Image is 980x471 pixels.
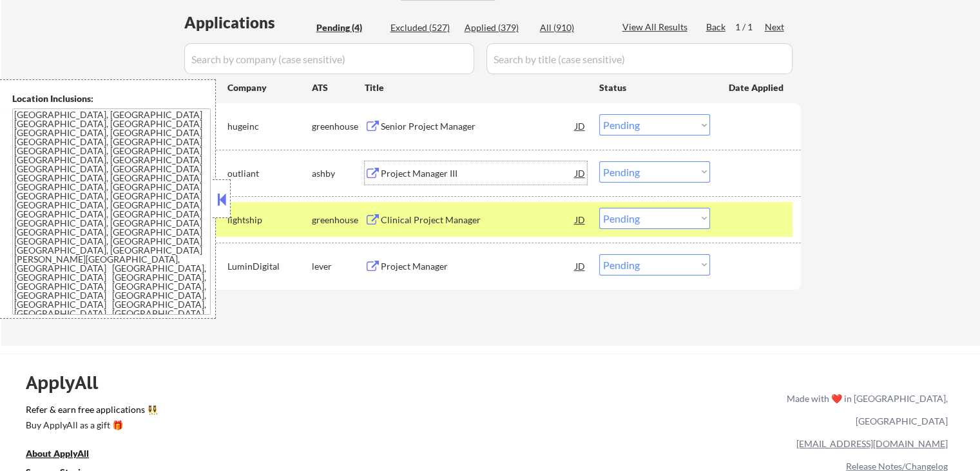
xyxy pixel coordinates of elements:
div: Company [227,81,312,94]
div: hugeinc [227,120,312,133]
div: JD [574,161,587,185]
div: 1 / 1 [735,21,765,34]
div: greenhouse [312,120,365,133]
div: Applications [184,15,312,30]
div: Back [706,21,727,34]
div: JD [574,254,587,277]
div: Status [599,75,710,99]
div: ashby [312,167,365,180]
a: Refer & earn free applications 👯‍♀️ [26,405,517,419]
div: ATS [312,81,365,94]
div: View All Results [622,21,691,34]
input: Search by title (case sensitive) [486,43,793,74]
a: [EMAIL_ADDRESS][DOMAIN_NAME] [796,438,948,449]
div: Senior Project Manager [381,120,575,133]
div: Next [765,21,785,34]
div: Project Manager III [381,167,575,180]
div: JD [574,208,587,231]
div: Clinical Project Manager [381,214,575,226]
u: About ApplyAll [26,448,89,459]
a: Buy ApplyAll as a gift 🎁 [26,419,155,435]
div: JD [574,114,587,137]
div: lever [312,260,365,273]
div: Date Applied [729,81,785,94]
div: Title [365,81,587,94]
div: Pending (4) [316,21,381,34]
div: lightship [227,214,312,226]
div: Applied (379) [465,21,529,34]
div: Excluded (527) [390,21,455,34]
div: ApplyAll [26,372,113,394]
div: All (910) [540,21,604,34]
div: Location Inclusions: [12,92,211,105]
div: LuminDigital [227,260,312,273]
a: About ApplyAll [26,447,107,463]
div: outliant [227,167,312,180]
div: Project Manager [381,260,575,273]
input: Search by company (case sensitive) [184,43,474,74]
div: greenhouse [312,214,365,226]
div: Buy ApplyAll as a gift 🎁 [26,421,155,430]
div: Made with ❤️ in [GEOGRAPHIC_DATA], [GEOGRAPHIC_DATA] [782,387,948,432]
